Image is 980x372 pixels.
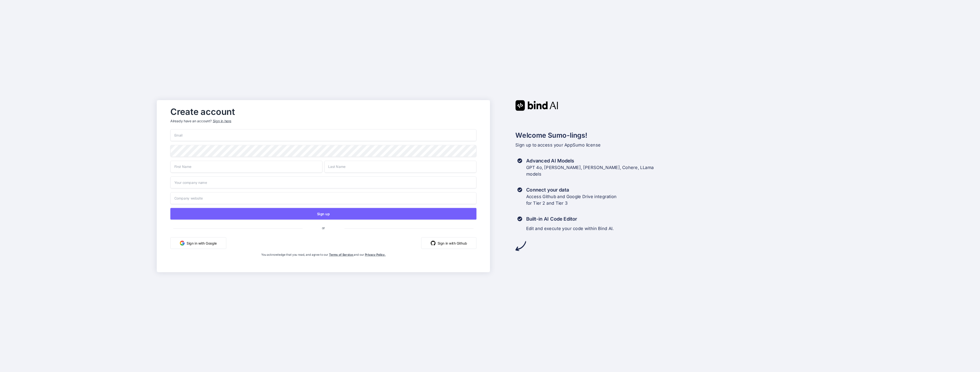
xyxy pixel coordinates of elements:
p: GPT 4o, [PERSON_NAME], [PERSON_NAME], Cohere, LLama models [526,164,654,178]
h3: Advanced AI Models [526,157,654,164]
img: github [431,241,436,245]
a: Terms of Service [329,253,354,256]
h2: Welcome Sumo-lings! [515,130,823,140]
p: Access Github and Google Drive integration for Tier 2 and Tier 3 [526,193,617,207]
input: Company website [170,192,476,204]
button: Sign in with Google [170,237,226,249]
p: Sign up to access your AppSumo license [515,142,823,149]
input: Last Name [324,160,477,172]
input: Your company name [170,176,476,188]
h3: Connect your data [526,186,617,193]
img: arrow [515,241,526,251]
button: Sign up [170,208,476,219]
p: Edit and execute your code within Bind AI. [526,225,614,232]
h2: Create account [170,108,476,115]
p: Already have an account? [170,118,476,123]
div: You acknowledge that you read, and agree to our and our [221,253,425,268]
span: or [303,222,344,234]
img: google [180,241,185,245]
h3: Built-in AI Code Editor [526,215,614,222]
div: Sign in here [213,118,231,123]
input: Email [170,129,476,141]
button: Sign in with Github [421,237,477,249]
a: Privacy Policy. [365,253,386,256]
input: First Name [170,160,322,172]
img: Bind AI logo [515,100,558,111]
